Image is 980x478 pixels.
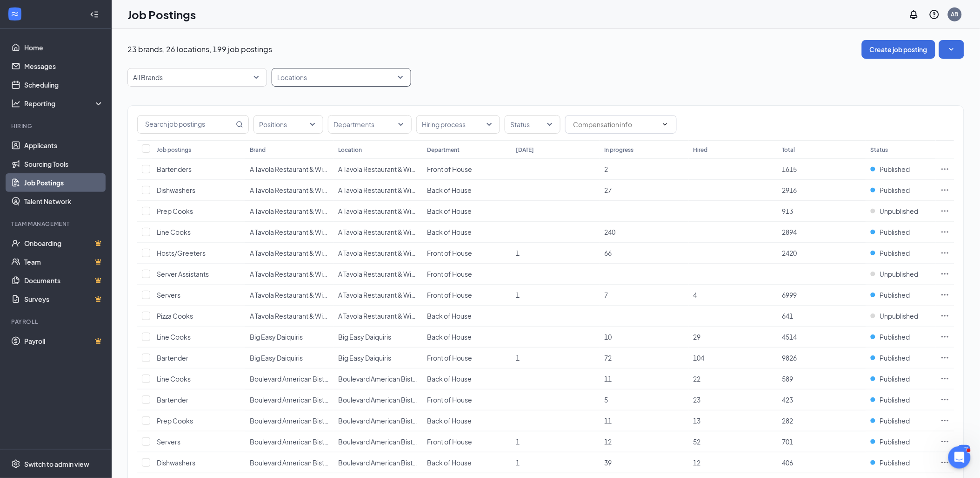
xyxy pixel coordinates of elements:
[866,140,936,159] th: Status
[605,249,612,257] span: 66
[157,207,193,215] span: Prep Cooks
[427,312,472,320] span: Back of House
[250,354,303,362] span: Big Easy Daiquiris
[24,173,104,192] a: Job Postings
[339,165,431,173] span: A Tavola Restaurant & Wine Bar
[334,285,423,306] td: A Tavola Restaurant & Wine Bar
[422,201,511,222] td: Back of House
[157,165,192,173] span: Bartenders
[334,369,423,389] td: Boulevard American Bistro - CBD
[693,417,701,425] span: 13
[600,140,689,159] th: In progress
[24,192,104,211] a: Talent Network
[939,40,964,59] button: SmallChevronDown
[11,220,102,228] div: Team Management
[880,416,910,425] span: Published
[334,410,423,431] td: Boulevard American Bistro - CBD
[605,417,612,425] span: 11
[24,57,104,75] a: Messages
[880,206,919,216] span: Unpublished
[880,332,910,341] span: Published
[427,396,472,404] span: Front of House
[940,227,950,237] svg: Ellipses
[339,207,431,215] span: A Tavola Restaurant & Wine Bar
[605,165,608,173] span: 2
[334,264,423,285] td: A Tavola Restaurant & Wine Bar
[157,333,191,341] span: Line Cooks
[245,285,334,306] td: A Tavola Restaurant & Wine Bar
[334,452,423,473] td: Boulevard American Bistro - CBD
[940,332,950,341] svg: Ellipses
[245,159,334,180] td: A Tavola Restaurant & Wine Bar
[427,333,472,341] span: Back of House
[422,327,511,348] td: Back of House
[940,416,950,425] svg: Ellipses
[245,243,334,264] td: A Tavola Restaurant & Wine Bar
[880,227,910,237] span: Published
[422,348,511,369] td: Front of House
[880,185,910,195] span: Published
[339,417,439,425] span: Boulevard American Bistro - CBD
[250,186,342,194] span: A Tavola Restaurant & Wine Bar
[427,165,472,173] span: Front of House
[958,445,971,453] div: 442
[157,186,195,194] span: Dishwashers
[782,417,793,425] span: 282
[133,73,163,82] p: All Brands
[339,146,362,154] div: Location
[245,410,334,431] td: Boulevard American Bistro
[880,248,910,258] span: Published
[245,389,334,410] td: Boulevard American Bistro
[929,9,940,20] svg: QuestionInfo
[940,437,950,446] svg: Ellipses
[250,437,331,446] span: Boulevard American Bistro
[782,437,793,446] span: 701
[24,75,104,94] a: Scheduling
[11,459,20,469] svg: Settings
[777,140,866,159] th: Total
[334,243,423,264] td: A Tavola Restaurant & Wine Bar
[157,437,180,446] span: Servers
[250,291,342,299] span: A Tavola Restaurant & Wine Bar
[422,306,511,327] td: Back of House
[605,333,612,341] span: 10
[782,354,797,362] span: 9826
[339,291,431,299] span: A Tavola Restaurant & Wine Bar
[427,437,472,446] span: Front of House
[334,222,423,243] td: A Tavola Restaurant & Wine Bar
[427,354,472,362] span: Front of House
[940,374,950,383] svg: Ellipses
[157,249,206,257] span: Hosts/Greeters
[334,306,423,327] td: A Tavola Restaurant & Wine Bar
[693,354,705,362] span: 104
[782,396,793,404] span: 423
[157,270,209,278] span: Server Assistants
[339,312,431,320] span: A Tavola Restaurant & Wine Bar
[334,201,423,222] td: A Tavola Restaurant & Wine Bar
[250,396,331,404] span: Boulevard American Bistro
[605,354,612,362] span: 72
[940,248,950,258] svg: Ellipses
[880,290,910,300] span: Published
[24,155,104,173] a: Sourcing Tools
[157,458,195,467] span: Dishwashers
[24,332,104,350] a: PayrollCrown
[427,458,472,467] span: Back of House
[782,228,797,236] span: 2894
[334,327,423,348] td: Big Easy Daiquiris
[422,222,511,243] td: Back of House
[250,165,342,173] span: A Tavola Restaurant & Wine Bar
[422,452,511,473] td: Back of House
[427,375,472,383] span: Back of House
[422,180,511,201] td: Back of House
[605,291,608,299] span: 7
[516,291,520,299] span: 1
[157,228,191,236] span: Line Cooks
[11,318,102,326] div: Payroll
[334,431,423,452] td: Boulevard American Bistro - CBD
[127,7,196,22] h1: Job Postings
[427,417,472,425] span: Back of House
[693,437,701,446] span: 52
[24,459,89,469] div: Switch to admin view
[250,333,303,341] span: Big Easy Daiquiris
